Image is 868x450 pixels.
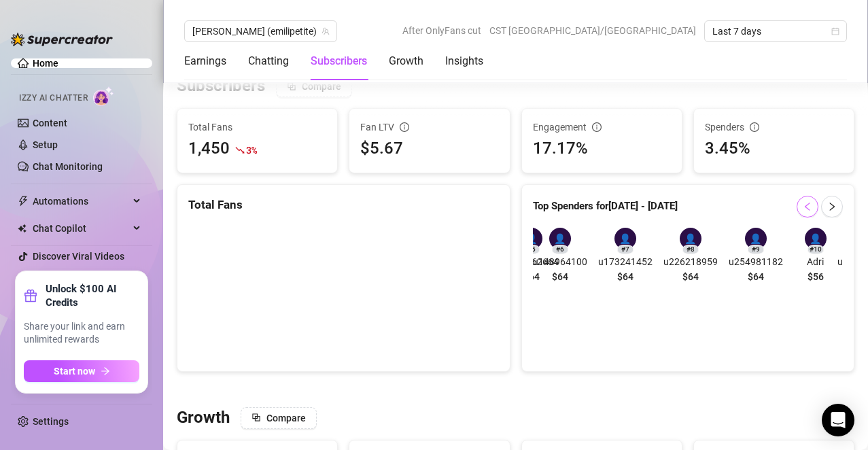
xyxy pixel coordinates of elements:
[33,118,67,128] a: Content
[11,33,113,46] img: logo-BBDzfeDw.svg
[19,92,88,105] span: Izzy AI Chatter
[805,228,827,249] div: 👤
[24,289,37,302] span: gift
[705,120,843,135] div: Spenders
[808,245,824,254] div: # 10
[302,81,341,92] span: Compare
[235,145,245,155] span: fall
[101,366,110,376] span: arrow-right
[533,254,587,269] span: u148964100
[617,269,633,284] span: $64
[360,136,498,162] div: $5.67
[248,53,289,69] div: Chatting
[177,407,230,429] h3: Growth
[33,416,69,427] a: Settings
[33,218,129,239] span: Chat Copilot
[445,53,483,69] div: Insights
[33,139,58,150] a: Setup
[400,122,409,132] span: info-circle
[54,366,95,377] span: Start now
[549,228,571,249] div: 👤
[188,120,326,135] span: Total Fans
[93,86,114,106] img: AI Chatter
[241,407,317,429] button: Compare
[311,53,367,69] div: Subscribers
[794,254,837,269] span: Adri
[682,245,699,254] div: # 8
[33,58,58,69] a: Home
[533,120,671,135] div: Engagement
[402,20,481,41] span: After OnlyFans cut
[592,122,602,132] span: info-circle
[489,20,696,41] span: CST [GEOGRAPHIC_DATA]/[GEOGRAPHIC_DATA]
[822,404,854,436] div: Open Intercom Messenger
[33,251,124,262] a: Discover Viral Videos
[750,122,759,132] span: info-circle
[827,202,837,211] span: right
[322,27,330,35] span: team
[533,198,678,215] article: Top Spenders for [DATE] - [DATE]
[552,245,568,254] div: # 6
[389,53,423,69] div: Growth
[663,254,718,269] span: u226218959
[184,53,226,69] div: Earnings
[276,75,352,97] button: Compare
[266,413,306,423] span: Compare
[803,202,812,211] span: left
[192,21,329,41] span: Emili (emilipetite)
[246,143,256,156] span: 3 %
[680,228,701,249] div: 👤
[33,161,103,172] a: Chat Monitoring
[24,360,139,382] button: Start nowarrow-right
[177,75,265,97] h3: Subscribers
[33,190,129,212] span: Automations
[614,228,636,249] div: 👤
[18,196,29,207] span: thunderbolt
[705,136,843,162] div: 3.45%
[729,254,783,269] span: u254981182
[552,269,568,284] span: $64
[745,228,767,249] div: 👤
[533,136,671,162] div: 17.17%
[18,224,27,233] img: Chat Copilot
[617,245,633,254] div: # 7
[808,269,824,284] span: $56
[188,196,499,214] div: Total Fans
[712,21,839,41] span: Last 7 days
[360,120,498,135] div: Fan LTV
[188,136,230,162] div: 1,450
[24,320,139,347] span: Share your link and earn unlimited rewards
[748,269,764,284] span: $64
[598,254,653,269] span: u173241452
[251,413,261,422] span: block
[46,282,139,309] strong: Unlock $100 AI Credits
[287,82,296,91] span: block
[831,27,839,35] span: calendar
[682,269,699,284] span: $64
[748,245,764,254] div: # 9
